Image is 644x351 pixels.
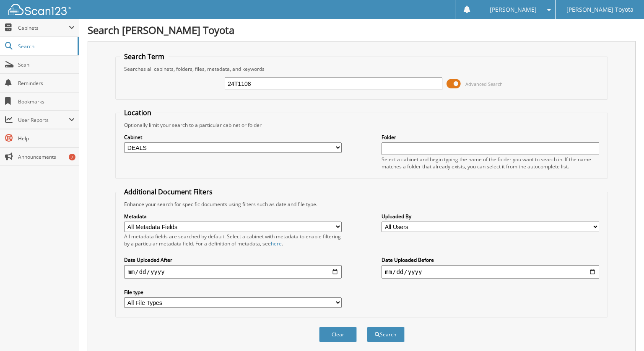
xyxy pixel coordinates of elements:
span: Announcements [18,153,75,160]
span: Search [18,43,73,50]
span: Reminders [18,80,75,87]
a: here [271,240,282,247]
div: Searches all cabinets, folders, files, metadata, and keywords [120,65,603,72]
button: Clear [319,327,357,342]
legend: Location [120,108,156,117]
div: 7 [69,154,75,160]
label: File type [124,289,342,296]
label: Metadata [124,213,342,220]
h1: Search [PERSON_NAME] Toyota [88,23,636,37]
span: Help [18,135,75,142]
span: Advanced Search [465,81,503,87]
span: Scan [18,61,75,68]
button: Search [367,327,405,342]
span: Bookmarks [18,98,75,105]
span: User Reports [18,116,69,124]
label: Date Uploaded Before [382,256,599,263]
legend: Additional Document Filters [120,187,217,196]
label: Cabinet [124,134,342,141]
span: [PERSON_NAME] [490,7,537,12]
span: Cabinets [18,24,69,31]
label: Uploaded By [382,213,599,220]
input: start [124,265,342,279]
div: Enhance your search for specific documents using filters such as date and file type. [120,201,603,208]
input: end [382,265,599,279]
div: Optionally limit your search to a particular cabinet or folder [120,121,603,129]
label: Folder [382,134,599,141]
div: Select a cabinet and begin typing the name of the folder you want to search in. If the name match... [382,156,599,170]
div: All metadata fields are searched by default. Select a cabinet with metadata to enable filtering b... [124,233,342,247]
img: scan123-logo-white.svg [8,4,71,15]
span: [PERSON_NAME] Toyota [566,7,634,12]
legend: Search Term [120,52,169,61]
label: Date Uploaded After [124,256,342,263]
